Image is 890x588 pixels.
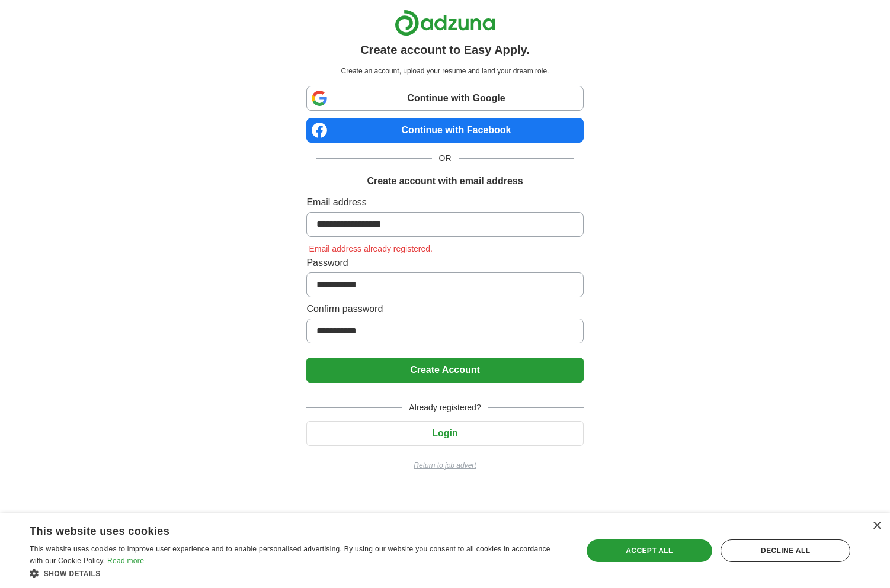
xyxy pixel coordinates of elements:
img: Adzuna logo [395,9,495,36]
label: Password [306,256,583,270]
span: This website uses cookies to improve user experience and to enable personalised advertising. By u... [30,545,550,565]
a: Read more, opens a new window [107,557,144,565]
span: OR [432,152,459,165]
h1: Create account with email address [367,174,523,188]
div: Decline all [721,539,850,562]
p: Create an account, upload your resume and land your dream role. [309,66,581,76]
span: Email address already registered. [306,244,435,253]
a: Login [306,428,583,438]
a: Continue with Google [306,86,583,111]
button: Login [306,421,583,446]
div: This website uses cookies [30,520,536,538]
label: Confirm password [306,302,583,316]
h1: Create account to Easy Apply. [360,41,530,59]
label: Email address [306,195,583,210]
div: Accept all [587,539,713,562]
a: Continue with Facebook [306,118,583,143]
span: Show details [44,570,101,578]
a: Return to job advert [306,460,583,471]
span: Already registered? [402,401,488,414]
div: Show details [30,567,566,579]
div: Close [872,522,881,531]
button: Create Account [306,358,583,383]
